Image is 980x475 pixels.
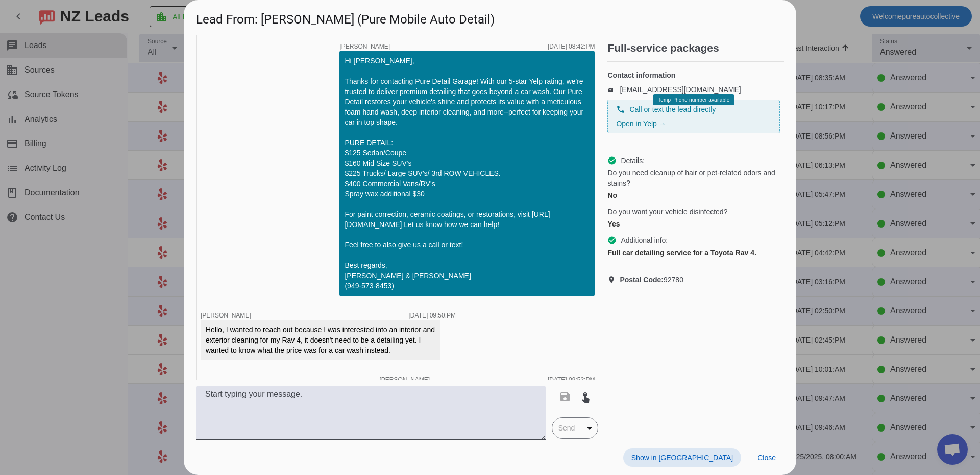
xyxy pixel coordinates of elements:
span: Additional info: [621,235,668,245]
span: Show in [GEOGRAPHIC_DATA] [631,454,733,462]
span: Details: [621,155,645,166]
mat-icon: check_circle [607,156,617,165]
mat-icon: check_circle [607,236,617,245]
span: [PERSON_NAME] [339,43,390,50]
mat-icon: phone [616,105,625,114]
div: No [607,190,780,200]
span: [PERSON_NAME] [201,312,251,319]
span: Do you need cleanup of hair or pet-related odors and stains? [607,168,780,188]
button: Close [749,448,784,467]
div: Hi [PERSON_NAME], Thanks for contacting Pure Detail Garage! With our 5-star Yelp rating, we're tr... [345,56,590,291]
mat-icon: email [607,87,620,92]
a: [EMAIL_ADDRESS][DOMAIN_NAME] [620,85,741,94]
h4: Contact information [607,70,780,80]
span: Do you want your vehicle disinfected? [607,207,727,217]
div: [DATE] 08:42:PM [548,43,595,50]
button: Show in [GEOGRAPHIC_DATA] [623,448,741,467]
mat-icon: arrow_drop_down [583,422,596,435]
strong: Postal Code: [620,276,664,284]
span: 92780 [620,275,683,285]
span: [PERSON_NAME] [380,377,430,383]
div: Hello, I wanted to reach out because I was interested into an interior and exterior cleaning for ... [206,325,435,355]
mat-icon: touch_app [579,391,592,403]
div: [DATE] 09:52:PM [548,377,595,383]
mat-icon: location_on [607,276,620,284]
a: Open in Yelp → [616,120,666,128]
span: Temp Phone number available [658,97,729,103]
div: Yes [607,219,780,229]
div: [DATE] 09:50:PM [409,312,456,319]
h2: Full-service packages [607,43,784,53]
span: Call or text the lead directly [629,104,716,115]
div: Full car detailing service for a Toyota Rav 4. [607,247,780,258]
span: Close [757,454,776,462]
